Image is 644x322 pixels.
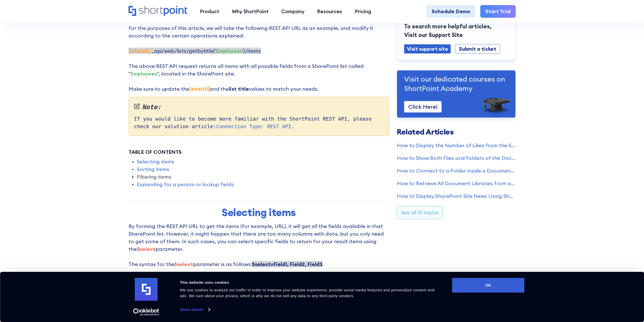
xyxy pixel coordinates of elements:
strong: list title [229,86,249,92]
a: Submit a ticket [455,44,500,54]
div: Company [281,8,304,15]
img: logo [135,278,158,301]
div: Table of Contents [129,148,389,156]
div: This website uses cookies [180,279,441,286]
p: By forming the REST API URL to get the items (for example, URL), it will get all the fields avail... [129,222,389,306]
a: See all 31 topics [397,206,443,219]
a: Resources [311,5,348,18]
a: Connection Type: REST API [216,123,291,129]
h3: Related Articles [397,128,516,136]
a: How to Show Both Files and Folders of the Document Library in a ShortPoint Element [397,154,516,162]
div: Resources [317,8,342,15]
a: Selecting items [137,158,174,165]
a: How to Connect to a Folder inside a Document Library Using REST API [397,167,516,175]
p: To search more helpful articles, Visit our Support Site [404,22,508,39]
a: Click Here! [404,101,442,112]
div: Product [200,8,219,15]
a: How to Display SharePoint Site News Using ShortPoint REST API Connection Type [397,192,516,200]
a: Start Trial [480,5,516,18]
a: Schedule Demo [427,5,475,18]
span: We use cookies to analyze our traffic in order to improve your website experience, provide social... [180,288,434,298]
strong: $select [137,246,156,252]
span: ‍ _api/web/lists/getbytitle(' ')/items [129,48,261,54]
strong: $select [174,261,193,267]
a: Expanding for a person or lookup fields [137,181,234,188]
a: Pricing [348,5,378,18]
div: If you would like to become more familiar with the ShortPoint REST API, please check our solution... [129,97,389,136]
a: Visit support site [404,44,451,53]
strong: {siteUrl}/ [129,48,152,54]
h2: Selecting items [164,207,354,218]
a: Why ShortPoint [225,5,275,18]
strong: Employees [131,70,157,77]
a: Show details [180,306,210,313]
em: Note: [134,102,384,112]
a: Product [194,5,225,18]
strong: Employees [216,48,242,54]
a: Usercentrics Cookiebot - opens in a new window [124,308,168,316]
a: How to Retrieve All Document Libraries from a Site Collection Using ShortPoint Connect [397,180,516,187]
a: Company [275,5,311,18]
p: Visit our dedicated courses on ShortPoint Academy [404,74,508,93]
button: OK [452,278,525,293]
div: Why ShortPoint [232,8,268,15]
strong: $select=Field1, Field2, Field3 [252,261,322,267]
a: Sorting items [137,165,169,173]
a: How to Display the Number of Likes from the SharePoint List Items [397,142,516,149]
div: Pricing [355,8,371,15]
a: Home [129,6,188,17]
strong: {siteUrl} [189,86,210,92]
a: Filtering items [137,173,171,181]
